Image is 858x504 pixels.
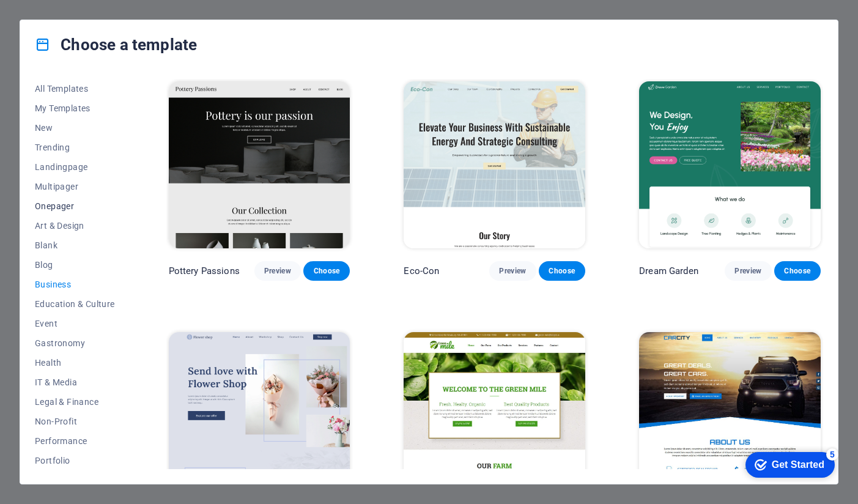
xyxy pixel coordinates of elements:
[35,201,115,211] span: Onepager
[35,377,115,387] span: IT & Media
[35,358,115,368] span: Health
[35,103,115,113] span: My Templates
[35,275,115,294] button: Business
[10,6,99,32] div: Get Started 5 items remaining, 0% complete
[35,98,115,118] button: My Templates
[35,397,115,407] span: Legal & Finance
[35,417,115,426] span: Non-Profit
[35,196,115,216] button: Onepager
[35,177,115,196] button: Multipager
[35,240,115,250] span: Blank
[169,265,240,277] p: Pottery Passions
[35,451,115,470] button: Portfolio
[35,412,115,431] button: Non-Profit
[35,260,115,270] span: Blog
[35,319,115,328] span: Event
[35,143,115,152] span: Trending
[489,261,536,281] button: Preview
[35,299,115,309] span: Education & Culture
[35,436,115,446] span: Performance
[169,81,350,248] img: Pottery Passions
[35,216,115,235] button: Art & Design
[35,372,115,392] button: IT & Media
[35,182,115,191] span: Multipager
[35,138,115,157] button: Trending
[35,353,115,372] button: Health
[35,157,115,177] button: Landingpage
[35,314,115,333] button: Event
[264,266,291,276] span: Preview
[549,266,575,276] span: Choose
[35,294,115,314] button: Education & Culture
[404,332,585,499] img: Green mile
[35,255,115,275] button: Blog
[91,2,103,15] div: 5
[313,266,340,276] span: Choose
[35,456,115,465] span: Portfolio
[35,221,115,231] span: Art & Design
[35,79,115,98] button: All Templates
[404,265,439,277] p: Eco-Con
[35,162,115,172] span: Landingpage
[35,280,115,289] span: Business
[35,123,115,133] span: New
[784,266,811,276] span: Choose
[169,332,350,499] img: Flower Shop
[734,266,761,276] span: Preview
[35,84,115,94] span: All Templates
[639,81,821,248] img: Dream Garden
[639,332,821,499] img: CarCity
[404,81,585,248] img: Eco-Con
[36,13,89,24] div: Get Started
[35,235,115,255] button: Blank
[774,261,821,281] button: Choose
[35,35,197,54] h4: Choose a template
[35,431,115,451] button: Performance
[725,261,771,281] button: Preview
[254,261,301,281] button: Preview
[35,118,115,138] button: New
[35,338,115,348] span: Gastronomy
[639,265,698,277] p: Dream Garden
[303,261,350,281] button: Choose
[35,333,115,353] button: Gastronomy
[539,261,585,281] button: Choose
[499,266,526,276] span: Preview
[35,392,115,412] button: Legal & Finance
